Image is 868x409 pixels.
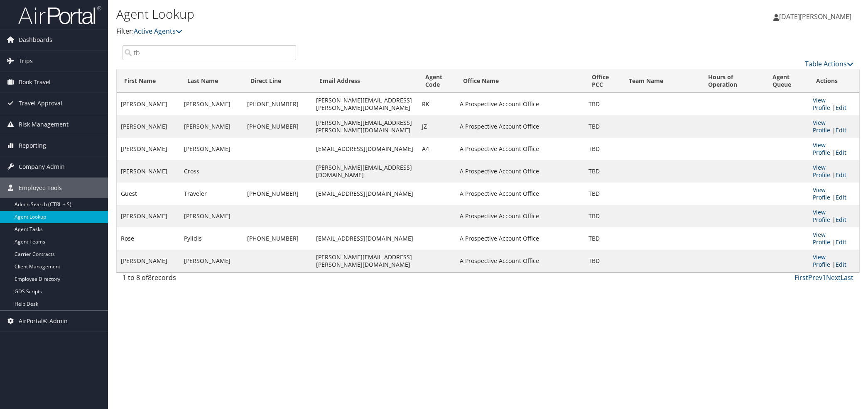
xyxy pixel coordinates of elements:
a: Next [826,273,841,282]
td: [PERSON_NAME] [117,115,180,138]
td: [PERSON_NAME][EMAIL_ADDRESS][PERSON_NAME][DOMAIN_NAME] [312,250,418,272]
a: Edit [836,238,846,246]
a: Edit [836,260,846,268]
td: | [809,183,859,205]
td: | [809,93,859,115]
td: TBD [584,138,621,160]
td: A Prospective Account Office [456,93,584,115]
h1: Agent Lookup [116,5,612,23]
th: Agent Code: activate to sort column ascending [418,69,456,93]
span: Reporting [19,135,46,156]
a: View Profile [813,231,830,246]
td: [PERSON_NAME] [117,160,180,183]
span: Travel Approval [19,93,62,114]
td: [PHONE_NUMBER] [243,227,312,250]
th: Last Name: activate to sort column ascending [180,69,243,93]
td: [PHONE_NUMBER] [243,115,312,138]
td: | [809,205,859,227]
td: TBD [584,205,621,227]
th: Email Address: activate to sort column ascending [312,69,418,93]
td: | [809,250,859,272]
span: Employee Tools [19,178,62,198]
a: First [794,273,808,282]
td: | [809,115,859,138]
input: Search [123,45,296,60]
th: Team Name: activate to sort column ascending [621,69,701,93]
a: Active Agents [134,27,182,36]
a: Edit [836,216,846,224]
a: View Profile [813,96,830,112]
td: [PERSON_NAME] [180,205,243,227]
a: Table Actions [805,59,853,68]
a: Prev [808,273,822,282]
th: Office PCC: activate to sort column ascending [584,69,621,93]
td: | [809,160,859,183]
td: TBD [584,250,621,272]
span: [DATE][PERSON_NAME] [779,12,851,21]
span: AirPortal® Admin [19,311,68,331]
th: First Name: activate to sort column ascending [117,69,180,93]
td: Pylidis [180,227,243,250]
td: A Prospective Account Office [456,205,584,227]
a: 1 [822,273,826,282]
td: [PERSON_NAME] [117,138,180,160]
td: [PERSON_NAME][EMAIL_ADDRESS][PERSON_NAME][DOMAIN_NAME] [312,93,418,115]
td: TBD [584,160,621,183]
td: JZ [418,115,456,138]
td: | [809,227,859,250]
td: TBD [584,183,621,205]
td: [EMAIL_ADDRESS][DOMAIN_NAME] [312,183,418,205]
td: [PERSON_NAME] [117,93,180,115]
td: [PERSON_NAME][EMAIL_ADDRESS][DOMAIN_NAME] [312,160,418,183]
a: View Profile [813,253,830,268]
td: A Prospective Account Office [456,250,584,272]
td: A4 [418,138,456,160]
td: | [809,138,859,160]
td: Cross [180,160,243,183]
td: A Prospective Account Office [456,227,584,250]
td: Guest [117,183,180,205]
span: Risk Management [19,114,69,135]
span: Company Admin [19,156,65,177]
img: airportal-logo.png [18,5,101,25]
td: A Prospective Account Office [456,138,584,160]
td: [PERSON_NAME] [180,115,243,138]
a: Edit [836,126,846,134]
td: TBD [584,115,621,138]
td: A Prospective Account Office [456,115,584,138]
th: Hours of Operation: activate to sort column ascending [701,69,765,93]
th: Office Name: activate to sort column ascending [456,69,584,93]
a: Last [841,273,853,282]
th: Direct Line: activate to sort column ascending [243,69,312,93]
td: [PERSON_NAME] [180,138,243,160]
td: [PERSON_NAME] [180,93,243,115]
a: View Profile [813,141,830,156]
th: Agent Queue: activate to sort column ascending [765,69,809,93]
td: [EMAIL_ADDRESS][DOMAIN_NAME] [312,227,418,250]
a: View Profile [813,208,830,224]
td: RK [418,93,456,115]
span: Trips [19,51,33,71]
td: Traveler [180,183,243,205]
span: Dashboards [19,29,52,50]
td: [PERSON_NAME] [117,250,180,272]
td: Rose [117,227,180,250]
a: Edit [836,193,846,201]
td: TBD [584,93,621,115]
td: A Prospective Account Office [456,183,584,205]
a: View Profile [813,186,830,201]
td: [PHONE_NUMBER] [243,93,312,115]
a: View Profile [813,163,830,179]
div: 1 to 8 of records [123,273,296,287]
td: A Prospective Account Office [456,160,584,183]
td: [PERSON_NAME] [180,250,243,272]
td: TBD [584,227,621,250]
a: [DATE][PERSON_NAME] [773,4,860,29]
a: Edit [836,149,846,156]
td: [PHONE_NUMBER] [243,183,312,205]
td: [PERSON_NAME] [117,205,180,227]
a: View Profile [813,119,830,134]
span: 8 [148,273,152,282]
a: Edit [836,171,846,179]
p: Filter: [116,26,612,37]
